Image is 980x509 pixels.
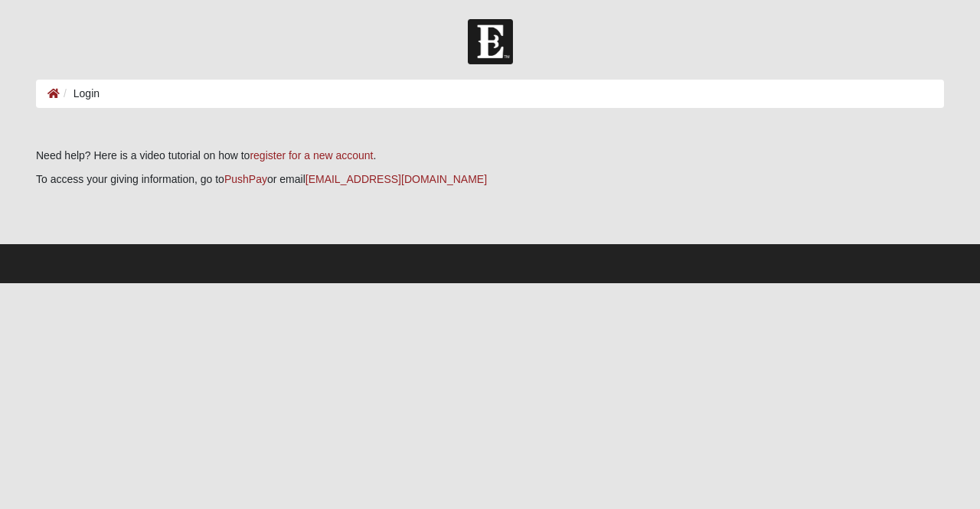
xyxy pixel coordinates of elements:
a: [EMAIL_ADDRESS][DOMAIN_NAME] [305,173,487,185]
li: Login [60,86,100,102]
p: Need help? Here is a video tutorial on how to . [36,148,944,164]
a: register for a new account [250,149,373,162]
a: PushPay [224,173,267,185]
img: Church of Eleven22 Logo [468,19,513,64]
p: To access your giving information, go to or email [36,171,944,188]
